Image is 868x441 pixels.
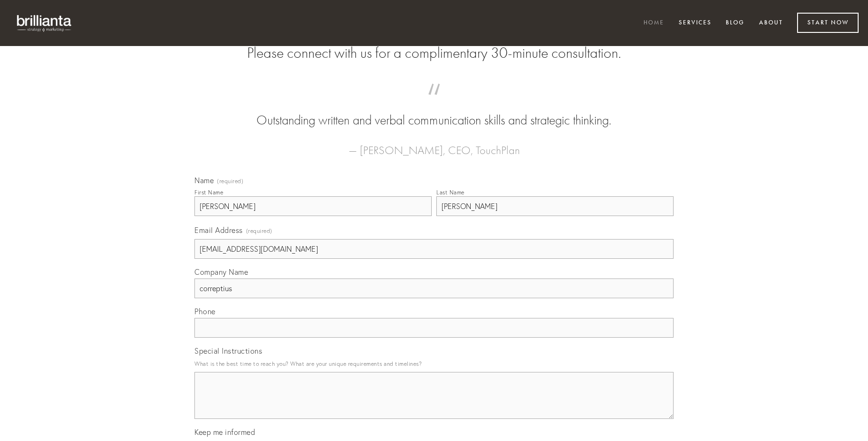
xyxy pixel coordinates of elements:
[194,189,223,196] div: First Name
[194,225,243,235] span: Email Address
[194,427,255,437] span: Keep me informed
[209,93,659,111] span: “
[194,44,674,62] h2: Please connect with us for a complimentary 30-minute consultation.
[637,15,670,31] a: Home
[194,357,674,370] p: What is the best time to reach you? What are your unique requirements and timelines?
[797,13,859,33] a: Start Now
[246,224,272,237] span: (required)
[436,189,465,196] div: Last Name
[720,15,751,31] a: Blog
[9,9,80,37] img: brillianta - research, strategy, marketing
[194,346,262,356] span: Special Instructions
[753,15,789,31] a: About
[194,267,248,277] span: Company Name
[217,178,243,184] span: (required)
[194,307,216,316] span: Phone
[209,93,659,130] blockquote: Outstanding written and verbal communication skills and strategic thinking.
[209,130,659,160] figcaption: — [PERSON_NAME], CEO, TouchPlan
[673,15,718,31] a: Services
[194,176,214,185] span: Name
